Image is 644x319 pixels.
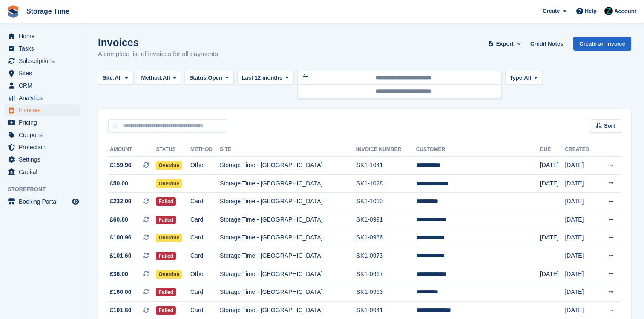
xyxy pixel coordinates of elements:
[4,196,80,208] a: menu
[110,197,132,206] span: £232.00
[220,247,356,265] td: Storage Time - [GEOGRAPHIC_DATA]
[4,43,80,54] a: menu
[505,71,543,85] button: Type: All
[527,37,566,51] a: Credit Notes
[356,174,416,193] td: SK1-1028
[540,229,565,247] td: [DATE]
[220,265,356,283] td: Storage Time - [GEOGRAPHIC_DATA]
[156,161,182,170] span: Overdue
[98,71,133,85] button: Site: All
[110,251,132,260] span: £101.60
[4,154,80,165] a: menu
[190,247,220,265] td: Card
[190,193,220,211] td: Card
[565,265,597,283] td: [DATE]
[416,143,540,157] th: Customer
[356,157,416,175] td: SK1-1041
[190,229,220,247] td: Card
[190,283,220,302] td: Card
[19,196,70,208] span: Booking Portal
[4,55,80,67] a: menu
[356,211,416,229] td: SK1-0991
[156,197,176,206] span: Failed
[23,4,73,18] a: Storage Time
[110,288,132,296] span: £160.00
[565,193,597,211] td: [DATE]
[356,265,416,283] td: SK1-0967
[543,7,560,15] span: Create
[156,252,176,260] span: Failed
[4,166,80,178] a: menu
[524,74,531,82] span: All
[4,67,80,79] a: menu
[110,270,128,279] span: £36.00
[565,229,597,247] td: [DATE]
[573,37,631,51] a: Create an Invoice
[19,43,70,54] span: Tasks
[4,141,80,153] a: menu
[4,92,80,104] a: menu
[4,104,80,116] a: menu
[540,265,565,283] td: [DATE]
[220,174,356,193] td: Storage Time - [GEOGRAPHIC_DATA]
[4,30,80,42] a: menu
[604,122,615,130] span: Sort
[208,74,222,82] span: Open
[19,141,70,153] span: Protection
[19,154,70,165] span: Settings
[110,161,132,170] span: £159.96
[98,37,218,48] h1: Invoices
[19,80,70,91] span: CRM
[19,92,70,104] span: Analytics
[565,247,597,265] td: [DATE]
[19,166,70,178] span: Capital
[108,143,156,157] th: Amount
[110,233,132,242] span: £100.96
[110,215,128,224] span: £60.80
[19,117,70,128] span: Pricing
[510,74,524,82] span: Type:
[356,229,416,247] td: SK1-0986
[156,234,182,242] span: Overdue
[115,74,122,82] span: All
[540,157,565,175] td: [DATE]
[190,265,220,283] td: Other
[110,179,128,188] span: £50.00
[156,179,182,188] span: Overdue
[220,283,356,302] td: Storage Time - [GEOGRAPHIC_DATA]
[220,229,356,247] td: Storage Time - [GEOGRAPHIC_DATA]
[496,40,514,48] span: Export
[184,71,233,85] button: Status: Open
[19,55,70,67] span: Subscriptions
[110,306,132,315] span: £101.60
[614,7,636,16] span: Account
[220,211,356,229] td: Storage Time - [GEOGRAPHIC_DATA]
[4,129,80,141] a: menu
[604,7,613,15] img: Zain Sarwar
[70,197,80,207] a: Preview store
[4,117,80,128] a: menu
[163,74,170,82] span: All
[220,193,356,211] td: Storage Time - [GEOGRAPHIC_DATA]
[540,174,565,193] td: [DATE]
[189,74,208,82] span: Status:
[356,247,416,265] td: SK1-0973
[242,74,282,82] span: Last 12 months
[190,157,220,175] td: Other
[540,143,565,157] th: Due
[4,80,80,91] a: menu
[565,143,597,157] th: Created
[19,129,70,141] span: Coupons
[356,283,416,302] td: SK1-0963
[8,185,85,194] span: Storefront
[565,211,597,229] td: [DATE]
[237,71,294,85] button: Last 12 months
[486,37,523,51] button: Export
[156,270,182,279] span: Overdue
[19,104,70,116] span: Invoices
[356,143,416,157] th: Invoice Number
[156,288,176,296] span: Failed
[156,143,190,157] th: Status
[103,74,115,82] span: Site:
[98,49,218,59] p: A complete list of invoices for all payments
